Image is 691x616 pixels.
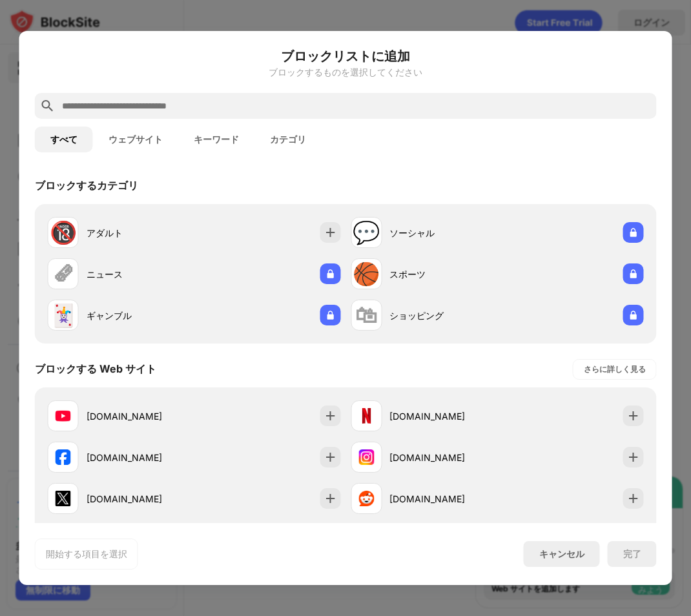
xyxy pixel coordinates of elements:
div: [DOMAIN_NAME] [87,451,194,464]
button: すべて [35,127,93,152]
img: search.svg [40,98,56,114]
img: favicons [358,408,374,424]
img: favicons [56,491,71,506]
div: ブロックする Web サイト [35,362,156,376]
div: [DOMAIN_NAME] [87,492,194,506]
div: 🛍 [355,302,377,329]
div: スポーツ [389,267,497,281]
div: 🃏 [50,302,77,329]
div: [DOMAIN_NAME] [389,492,497,506]
button: キーワード [178,127,254,152]
div: ギャンブル [87,309,194,322]
img: favicons [358,491,374,506]
img: favicons [358,449,374,465]
div: 🗞 [52,261,74,287]
h6: ブロックリストに追加 [35,46,657,66]
div: ブロックするものを選択してください [35,67,657,77]
button: カテゴリ [254,127,322,152]
div: 💬 [353,220,380,246]
div: アダルト [87,226,194,240]
div: 🔞 [50,220,77,246]
div: [DOMAIN_NAME] [87,409,194,423]
div: さらに詳しく見る [584,363,646,376]
div: ショッピング [389,309,497,322]
div: [DOMAIN_NAME] [389,409,497,423]
div: キャンセル [539,548,584,560]
div: ブロックするカテゴリ [35,179,138,193]
div: 🏀 [353,261,380,287]
div: 開始する項目を選択 [46,548,127,560]
div: ニュース [87,267,194,281]
div: 完了 [623,549,641,559]
div: ソーシャル [389,226,497,240]
button: ウェブサイト [93,127,178,152]
img: favicons [56,449,71,465]
img: favicons [56,408,71,424]
div: [DOMAIN_NAME] [389,451,497,464]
